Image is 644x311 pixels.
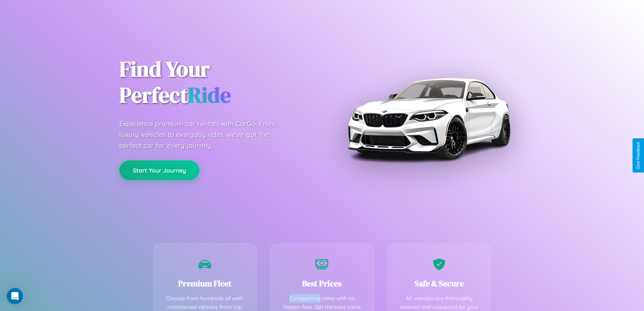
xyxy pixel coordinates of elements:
img: Premium BMW car rental vehicle [344,34,513,203]
h3: Safe & Secure [398,278,481,289]
span: Ride [188,80,231,110]
h1: Find Your Perfect [119,56,312,108]
div: Give Feedback [636,142,641,169]
p: Experience premium car rentals with CarGo. From luxury vehicles to everyday rides, we've got the ... [119,118,288,151]
iframe: Intercom live chat [7,288,23,304]
h3: Best Prices [281,278,363,289]
h3: Premium Fleet [164,278,246,289]
button: Start Your Journey [119,160,199,180]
